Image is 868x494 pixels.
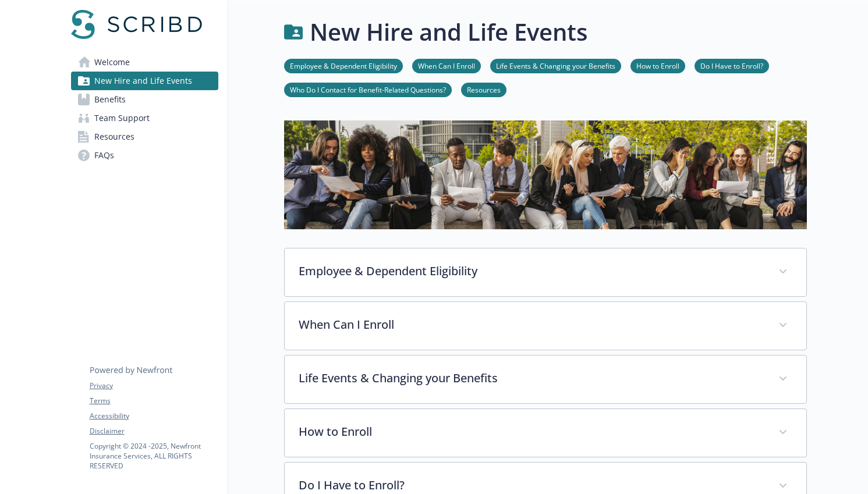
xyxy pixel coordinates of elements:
[285,356,806,403] div: Life Events & Changing your Benefits
[94,90,126,109] span: Benefits
[461,84,506,95] a: Resources
[310,15,587,49] h1: New Hire and Life Events
[71,127,218,146] a: Resources
[630,60,685,71] a: How to Enroll
[299,477,764,494] p: Do I Have to Enroll?
[90,411,218,421] a: Accessibility
[71,90,218,109] a: Benefits
[90,441,218,471] p: Copyright © 2024 - 2025 , Newfront Insurance Services, ALL RIGHTS RESERVED
[94,109,150,127] span: Team Support
[94,146,114,165] span: FAQs
[412,60,481,71] a: When Can I Enroll
[285,409,806,457] div: How to Enroll
[90,426,218,436] a: Disclaimer
[299,262,764,280] p: Employee & Dependent Eligibility
[90,381,218,391] a: Privacy
[285,248,806,296] div: Employee & Dependent Eligibility
[299,369,764,387] p: Life Events & Changing your Benefits
[71,109,218,127] a: Team Support
[94,127,134,146] span: Resources
[71,146,218,165] a: FAQs
[695,60,769,71] a: Do I Have to Enroll?
[71,53,218,72] a: Welcome
[285,302,806,350] div: When Can I Enroll
[490,60,621,71] a: Life Events & Changing your Benefits
[284,120,807,229] img: new hire page banner
[71,72,218,90] a: New Hire and Life Events
[284,84,452,95] a: Who Do I Contact for Benefit-Related Questions?
[299,423,764,440] p: How to Enroll
[94,72,192,90] span: New Hire and Life Events
[284,60,403,71] a: Employee & Dependent Eligibility
[94,53,130,72] span: Welcome
[299,316,764,333] p: When Can I Enroll
[90,396,218,406] a: Terms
